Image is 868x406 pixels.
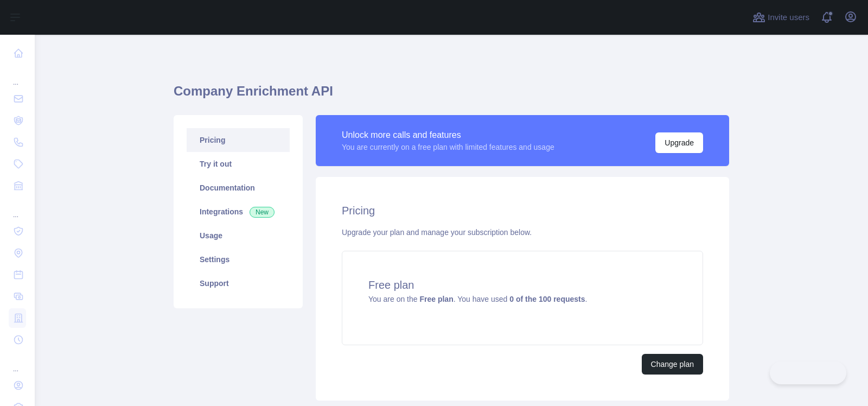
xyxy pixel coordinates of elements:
button: Invite users [750,9,812,26]
a: Support [187,271,290,295]
a: Documentation [187,176,290,200]
a: Integrations New [187,200,290,224]
strong: Free plan [419,295,453,303]
span: New [250,207,275,218]
div: Unlock more calls and features [342,129,554,142]
h1: Company Enrichment API [174,83,729,109]
span: You are on the . You have used . [368,295,587,303]
a: Pricing [187,128,290,152]
h4: Free plan [368,277,676,293]
a: Usage [187,224,290,248]
div: Upgrade your plan and manage your subscription below. [342,227,703,238]
div: ... [9,352,26,373]
span: Invite users [768,11,809,24]
iframe: Toggle Customer Support [770,361,846,384]
a: Settings [187,248,290,271]
div: ... [9,198,26,219]
button: Change plan [642,354,703,375]
div: You are currently on a free plan with limited features and usage [342,142,554,153]
button: Upgrade [655,132,703,153]
h2: Pricing [342,203,703,218]
a: Try it out [187,152,290,176]
div: ... [9,65,26,87]
strong: 0 of the 100 requests [509,295,585,303]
